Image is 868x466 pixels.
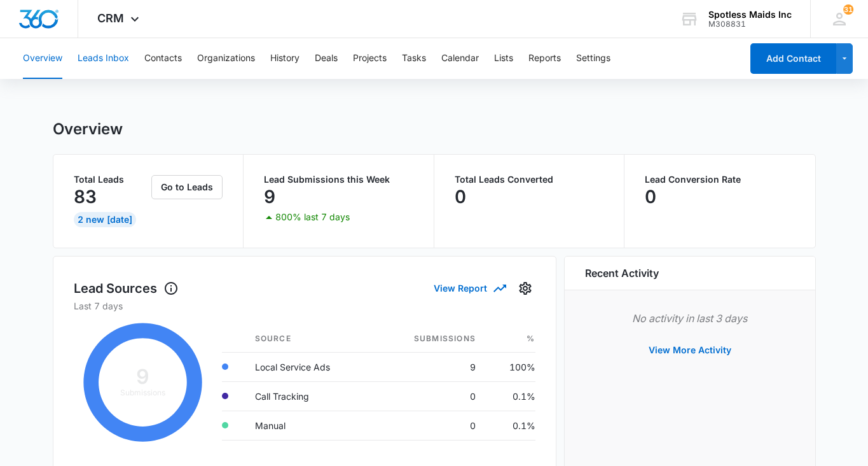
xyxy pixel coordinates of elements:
button: Projects [353,38,387,79]
button: Reports [528,38,561,79]
td: 0 [374,411,486,440]
button: Add Contact [750,43,836,74]
button: Settings [576,38,610,79]
span: 31 [843,4,853,15]
td: Local Service Ads [245,352,375,381]
button: Deals [315,38,338,79]
div: notifications count [843,4,853,15]
p: No activity in last 3 days [585,311,795,326]
td: Call Tracking [245,381,375,411]
div: account id [708,20,792,29]
p: 9 [264,187,275,207]
td: 0.1% [486,381,535,411]
button: Organizations [197,38,255,79]
td: 9 [374,352,486,381]
p: Lead Submissions this Week [264,175,413,184]
td: 0 [374,381,486,411]
button: View More Activity [636,335,744,365]
button: Contacts [144,38,182,79]
th: Source [245,325,375,353]
button: History [270,38,300,79]
h1: Lead Sources [74,279,179,298]
a: Go to Leads [151,181,223,192]
div: 2 New [DATE] [74,212,136,227]
p: 0 [455,187,466,207]
p: Total Leads Converted [455,175,604,184]
button: Calendar [441,38,479,79]
h1: Overview [53,120,123,139]
p: 800% last 7 days [275,213,350,222]
button: Tasks [402,38,426,79]
p: 0 [645,187,656,207]
td: Manual [245,411,375,440]
p: Total Leads [74,175,149,184]
button: Go to Leads [151,175,223,199]
h6: Recent Activity [585,265,659,281]
span: CRM [97,11,124,25]
th: Submissions [374,325,486,353]
button: Lists [494,38,513,79]
button: Overview [23,38,62,79]
p: Last 7 days [74,299,535,313]
p: 83 [74,187,97,207]
th: % [486,325,535,353]
button: View Report [434,277,505,299]
button: Settings [515,278,535,299]
td: 100% [486,352,535,381]
div: account name [708,10,792,20]
button: Leads Inbox [78,38,129,79]
p: Lead Conversion Rate [645,175,795,184]
td: 0.1% [486,411,535,440]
